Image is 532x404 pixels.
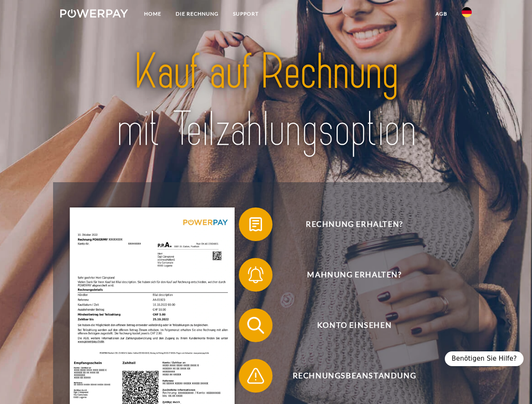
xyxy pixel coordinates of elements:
span: Rechnung erhalten? [251,207,457,241]
a: SUPPORT [226,6,266,21]
button: Konto einsehen [239,308,458,342]
button: Rechnung erhalten? [239,207,458,241]
span: Mahnung erhalten? [251,258,457,292]
button: Rechnungsbeanstandung [239,359,458,393]
img: qb_bell.svg [245,264,266,285]
span: Konto einsehen [251,308,457,342]
img: qb_search.svg [245,315,266,336]
img: qb_warning.svg [245,365,266,386]
a: Home [137,6,168,21]
div: Benötigen Sie Hilfe? [445,351,524,366]
a: agb [428,6,454,21]
button: Mahnung erhalten? [239,258,458,292]
a: DIE RECHNUNG [168,6,226,21]
img: title-powerpay_de.svg [80,40,452,161]
img: qb_bill.svg [245,214,266,235]
img: logo-powerpay-white.svg [60,9,128,18]
span: Rechnungsbeanstandung [251,359,457,393]
img: de [462,7,472,17]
